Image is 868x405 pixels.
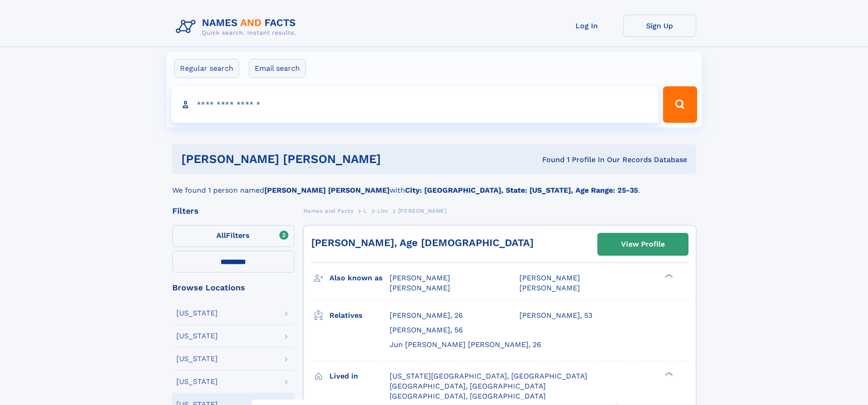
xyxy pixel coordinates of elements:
[390,325,463,335] a: [PERSON_NAME], 56
[598,233,688,255] a: View Profile
[405,186,638,195] b: City: [GEOGRAPHIC_DATA], State: [US_STATE], Age Range: 25-35
[176,378,218,385] div: [US_STATE]
[621,234,665,255] div: View Profile
[264,186,390,195] b: [PERSON_NAME] [PERSON_NAME]
[172,225,294,247] label: Filters
[216,231,226,240] span: All
[390,284,450,292] span: [PERSON_NAME]
[623,15,696,37] a: Sign Up
[172,174,696,196] div: We found 1 person named with .
[364,205,367,216] a: L
[550,15,623,37] a: Log In
[249,59,306,78] label: Email search
[519,284,580,292] span: [PERSON_NAME]
[329,270,390,286] h3: Also known as
[311,237,534,248] a: [PERSON_NAME], Age [DEMOGRAPHIC_DATA]
[390,310,463,321] a: [PERSON_NAME], 26
[303,205,354,216] a: Names and Facts
[329,308,390,323] h3: Relatives
[519,310,592,321] a: [PERSON_NAME], 53
[398,208,447,214] span: [PERSON_NAME]
[172,284,294,292] div: Browse Locations
[519,274,580,282] span: [PERSON_NAME]
[390,392,546,400] span: [GEOGRAPHIC_DATA], [GEOGRAPHIC_DATA]
[390,372,587,380] span: [US_STATE][GEOGRAPHIC_DATA], [GEOGRAPHIC_DATA]
[377,208,388,214] span: Lim
[377,205,388,216] a: Lim
[171,86,659,123] input: search input
[172,207,294,215] div: Filters
[172,15,303,39] img: Logo Names and Facts
[390,382,546,390] span: [GEOGRAPHIC_DATA], [GEOGRAPHIC_DATA]
[176,332,218,340] div: [US_STATE]
[663,86,697,123] button: Search Button
[329,368,390,384] h3: Lived in
[390,340,541,350] a: Jun [PERSON_NAME] [PERSON_NAME], 26
[364,208,367,214] span: L
[176,355,218,363] div: [US_STATE]
[663,273,673,279] div: ❯
[462,155,687,165] div: Found 1 Profile In Our Records Database
[174,59,239,78] label: Regular search
[390,274,450,282] span: [PERSON_NAME]
[176,310,218,317] div: [US_STATE]
[181,153,462,165] h1: [PERSON_NAME] [PERSON_NAME]
[663,371,673,377] div: ❯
